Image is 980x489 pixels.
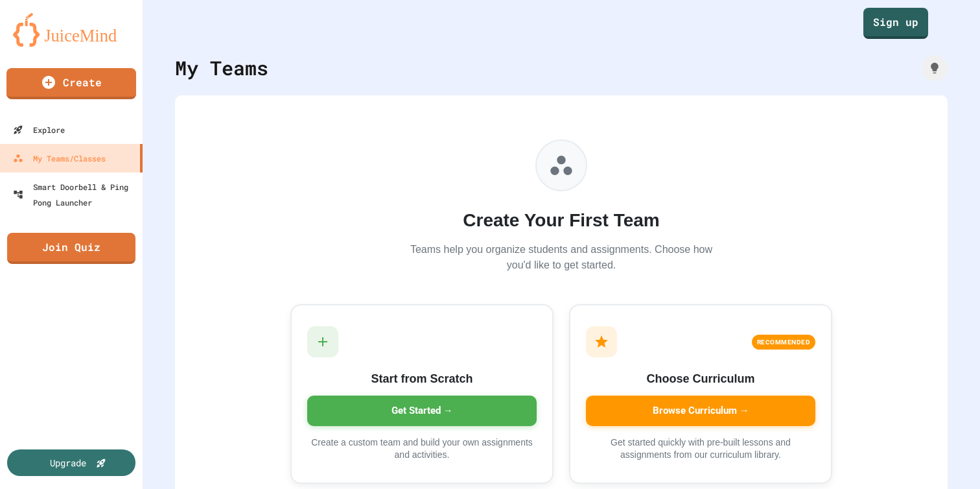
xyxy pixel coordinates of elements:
a: Sign up [863,8,928,39]
div: My Teams [175,53,268,82]
h2: Create Your First Team [406,207,717,234]
p: Get started quickly with pre-built lessons and assignments from our curriculum library. [586,436,815,462]
div: Explore [13,122,65,137]
div: Upgrade [50,456,86,470]
div: Get Started → [307,396,537,426]
h3: Choose Curriculum [586,370,815,388]
div: How it works [922,55,948,81]
p: Teams help you organize students and assignments. Choose how you'd like to get started. [406,242,717,273]
p: Create a custom team and build your own assignments and activities. [307,436,537,462]
a: Join Quiz [7,233,135,264]
div: Smart Doorbell & Ping Pong Launcher [13,179,137,210]
div: Browse Curriculum → [586,396,815,426]
div: RECOMMENDED [752,335,816,350]
a: Create [6,68,136,99]
img: logo-orange.svg [13,13,130,47]
h3: Start from Scratch [307,370,537,388]
div: My Teams/Classes [13,150,106,166]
